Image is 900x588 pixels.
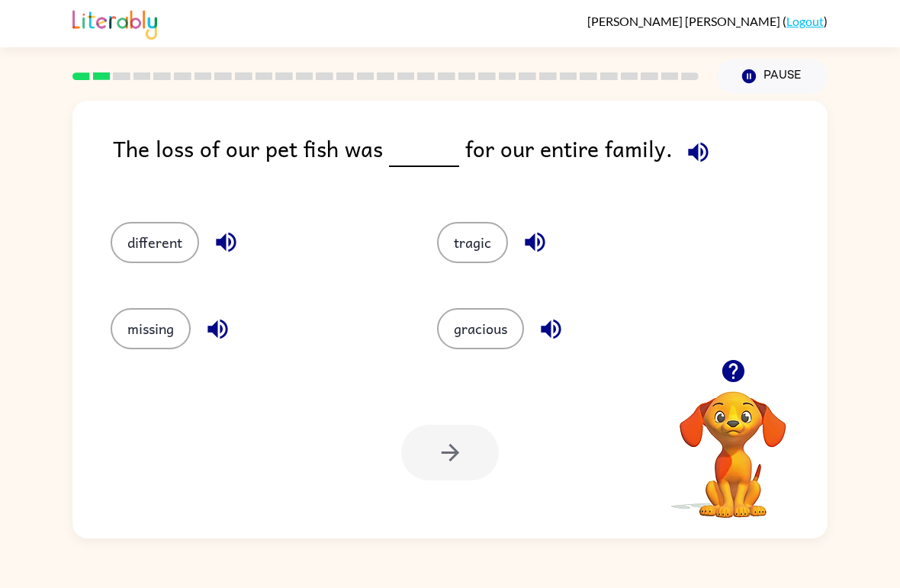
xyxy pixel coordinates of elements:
[72,6,157,40] img: Literably
[437,222,508,263] button: tragic
[786,14,824,28] a: Logout
[437,308,524,349] button: gracious
[113,131,828,191] div: The loss of our pet fish was for our entire family.
[587,14,783,28] span: [PERSON_NAME] [PERSON_NAME]
[111,308,191,349] button: missing
[657,368,809,520] video: Your browser must support playing .mp4 files to use Literably. Please try using another browser.
[587,14,828,28] div: ( )
[717,59,828,94] button: Pause
[111,222,199,263] button: different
